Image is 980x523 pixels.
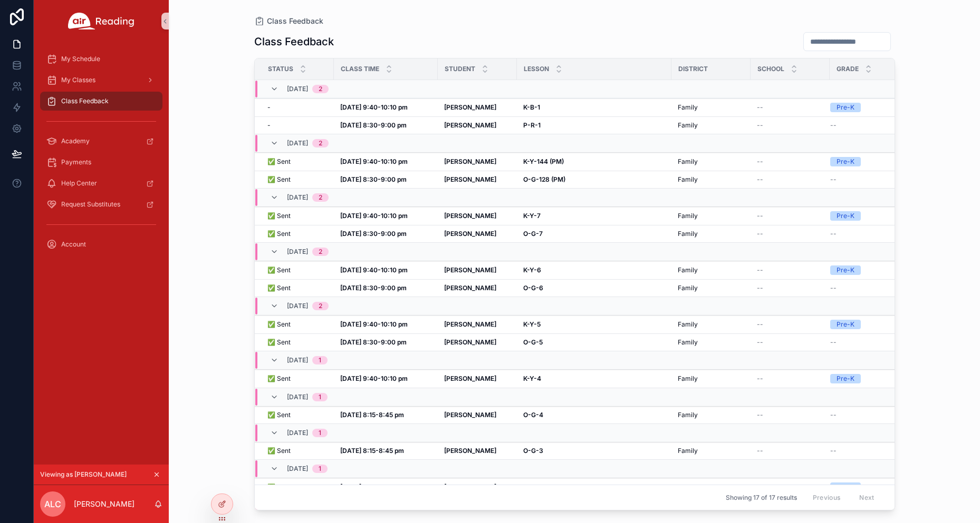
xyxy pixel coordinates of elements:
strong: [DATE] 8:30-9:00 pm [340,338,407,346]
a: -- [830,230,924,238]
a: [DATE] 8:30-9:00 pm [340,175,431,184]
a: -- [757,157,823,166]
span: ✅ Sent [267,483,291,491]
a: [DATE] 9:40-10:10 pm [340,157,431,166]
a: [DATE] 9:40-10:10 pm [340,103,431,112]
a: My Schedule [40,50,162,68]
span: Request Substitutes [61,200,120,209]
a: [PERSON_NAME] [444,230,511,238]
span: ✅ Sent [267,230,291,238]
span: Grade [837,65,859,73]
a: -- [757,483,823,491]
strong: [DATE] 9:40-10:10 pm [340,320,408,328]
span: Family [678,411,698,419]
a: [DATE] 9:40-10:10 pm [340,212,431,220]
a: K-Y-4 [523,374,665,383]
a: ✅ Sent [267,338,328,347]
a: -- [757,338,823,347]
span: -- [830,411,837,419]
span: Family [678,483,698,491]
a: K-Y-144 (PM) [523,157,665,166]
span: -- [757,411,763,419]
div: 2 [319,85,322,93]
a: [DATE] 8:15-8:45 pm [340,447,431,455]
a: [PERSON_NAME] [444,175,511,184]
div: 2 [319,139,322,147]
div: 1 [319,356,321,364]
div: 2 [319,248,322,256]
span: ✅ Sent [267,374,291,383]
a: -- [757,447,823,455]
span: -- [757,320,763,329]
a: Academy [40,132,162,151]
a: [PERSON_NAME] [444,374,511,383]
a: Class Feedback [254,16,323,26]
strong: O-G-4 [523,411,543,419]
a: [PERSON_NAME] [444,447,511,455]
div: 1 [319,393,321,401]
span: Family [678,266,698,274]
span: ALC [44,498,61,510]
strong: [DATE] 9:40-10:10 pm [340,483,408,491]
span: - [267,103,271,112]
a: ✅ Sent [267,374,328,383]
div: 1 [319,429,321,437]
span: ✅ Sent [267,175,291,184]
span: My Classes [61,76,95,84]
a: [DATE] 8:30-9:00 pm [340,338,431,347]
strong: [PERSON_NAME] [444,284,496,292]
span: [DATE] [287,429,308,437]
span: -- [830,284,837,292]
span: [DATE] [287,356,308,364]
div: 2 [319,193,322,202]
span: [DATE] [287,393,308,401]
a: Payments [40,153,162,172]
div: Pre-K [837,265,854,275]
a: Family [678,103,744,112]
a: Class Feedback [40,92,162,111]
span: Account [61,240,86,249]
a: Account [40,235,162,254]
span: -- [830,447,837,455]
strong: [PERSON_NAME] [444,266,496,274]
strong: [DATE] 8:15-8:45 pm [340,411,404,419]
span: [DATE] [287,139,308,147]
strong: O-G-3 [523,447,543,455]
span: ✅ Sent [267,320,291,329]
strong: [DATE] 9:40-10:10 pm [340,103,408,111]
strong: [PERSON_NAME] [444,157,496,165]
a: O-G-7 [523,230,665,238]
span: ✅ Sent [267,212,291,220]
span: Family [678,157,698,166]
span: [DATE] [287,248,308,256]
a: -- [757,175,823,184]
a: -- [757,374,823,383]
strong: K-Y-5 [523,320,541,328]
a: Family [678,121,744,130]
a: -- [830,121,924,130]
a: K-Y-2 [523,483,665,491]
strong: [PERSON_NAME] [444,374,496,382]
a: -- [757,103,823,112]
a: K-Y-6 [523,266,665,274]
a: [PERSON_NAME] [444,284,511,292]
span: ✅ Sent [267,157,291,166]
strong: [PERSON_NAME] [444,483,496,491]
a: [DATE] 8:30-9:00 pm [340,121,431,130]
span: -- [757,338,763,347]
span: Family [678,374,698,383]
a: Family [678,284,744,292]
strong: K-B-1 [523,103,540,111]
a: [DATE] 8:15-8:45 pm [340,411,431,419]
span: Family [678,212,698,220]
span: Class Feedback [267,16,323,26]
span: -- [830,338,837,347]
strong: O-G-7 [523,230,543,238]
span: Family [678,447,698,455]
span: -- [757,230,763,238]
strong: K-Y-7 [523,212,541,220]
a: Pre-K [830,482,924,492]
span: -- [757,374,763,383]
a: -- [830,175,924,184]
span: Showing 17 of 17 results [726,494,797,502]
